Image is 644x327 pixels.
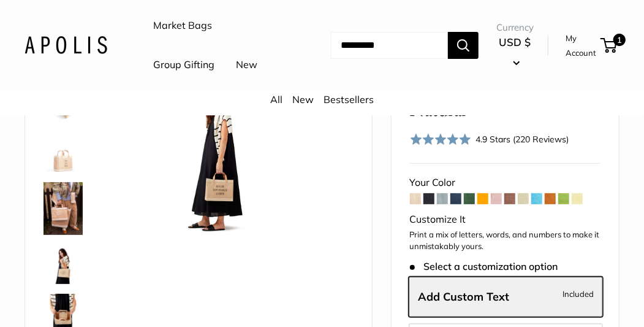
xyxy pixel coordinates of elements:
[566,31,596,61] a: My Account
[563,287,594,301] span: Included
[602,38,617,53] a: 1
[25,36,107,54] img: Apolis
[475,133,569,146] div: 4.9 Stars (220 Reviews)
[236,56,257,74] a: New
[10,280,131,317] iframe: Sign Up via Text for Offers
[324,93,374,106] a: Bestsellers
[41,242,85,287] a: Petite Market Bag in Natural
[410,210,600,229] div: Customize It
[270,93,282,106] a: All
[292,93,314,106] a: New
[153,56,214,74] a: Group Gifting
[448,32,479,59] button: Search
[331,32,448,59] input: Search...
[409,277,603,317] label: Add Custom Text
[410,75,556,121] span: Petite Market Bag in Natural
[123,72,304,253] img: Petite Market Bag in Natural
[496,19,534,36] span: Currency
[44,182,83,235] img: Petite Market Bag in Natural
[44,133,83,172] img: Petite Market Bag in Natural
[613,34,626,46] span: 1
[41,180,85,237] a: Petite Market Bag in Natural
[410,174,600,192] div: Your Color
[499,36,531,48] span: USD $
[153,17,212,35] a: Market Bags
[410,261,558,272] span: Select a customization option
[44,245,83,284] img: Petite Market Bag in Natural
[410,131,569,148] div: 4.9 Stars (220 Reviews)
[41,131,85,175] a: Petite Market Bag in Natural
[419,290,510,304] span: Add Custom Text
[410,229,600,253] p: Print a mix of letters, words, and numbers to make it unmistakably yours.
[496,33,534,72] button: USD $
